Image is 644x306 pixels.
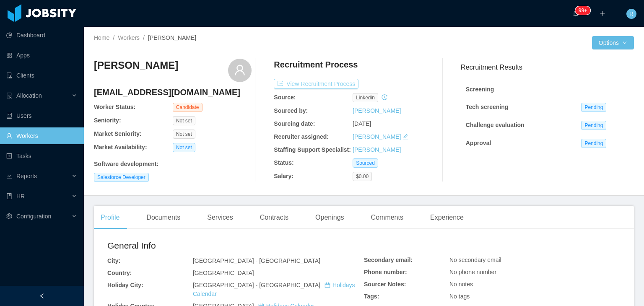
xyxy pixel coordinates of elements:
b: Tags: [364,293,379,300]
div: Services [200,206,239,229]
a: icon: profileTasks [6,148,77,164]
b: Sourced by: [274,107,308,114]
span: Sourced [353,158,378,168]
sup: 242 [575,6,590,15]
h4: [EMAIL_ADDRESS][DOMAIN_NAME] [94,86,252,98]
a: icon: pie-chartDashboard [6,27,77,44]
h3: Recruitment Results [461,62,634,73]
b: Country: [107,270,132,276]
span: Candidate [173,103,203,112]
b: Secondary email: [364,257,413,263]
span: Configuration [16,213,51,220]
b: City: [107,257,120,264]
strong: Screening [466,86,494,93]
b: Market Seniority: [94,130,142,137]
span: [GEOGRAPHIC_DATA] [193,270,254,276]
div: Profile [94,206,126,229]
a: Home [94,34,109,41]
strong: Challenge evaluation [466,122,525,128]
b: Seniority: [94,117,121,124]
span: Allocation [16,92,42,99]
span: [GEOGRAPHIC_DATA] - [GEOGRAPHIC_DATA] [193,282,355,297]
b: Sourcing date: [274,120,315,127]
a: icon: appstoreApps [6,47,77,64]
span: / [143,34,145,41]
span: [PERSON_NAME] [148,34,196,41]
i: icon: solution [6,93,12,99]
span: linkedin [353,93,378,102]
a: Workers [118,34,140,41]
span: Pending [581,139,606,148]
i: icon: edit [402,134,408,140]
span: Pending [581,103,606,112]
span: Not set [173,130,195,139]
div: Openings [309,206,351,229]
span: Reports [16,173,37,179]
div: Contracts [253,206,295,229]
a: icon: exportView Recruitment Process [274,80,358,87]
b: Source: [274,94,296,101]
strong: Approval [466,140,491,146]
b: Sourcer Notes: [364,281,406,288]
b: Phone number: [364,269,407,275]
a: icon: userWorkers [6,127,77,144]
i: icon: bell [573,10,579,16]
a: icon: robotUsers [6,107,77,124]
span: Salesforce Developer [94,173,149,182]
button: Optionsicon: down [592,36,634,49]
span: Not set [173,143,195,152]
i: icon: plus [600,10,605,16]
span: $0.00 [353,172,372,181]
a: [PERSON_NAME] [353,133,401,140]
b: Software development : [94,161,158,167]
strong: Tech screening [466,104,509,110]
span: R [629,9,634,19]
i: icon: book [6,193,12,199]
i: icon: calendar [325,282,330,288]
b: Staffing Support Specialist: [274,146,351,153]
b: Status: [274,159,293,166]
b: Recruiter assigned: [274,133,329,140]
span: HR [16,193,25,200]
button: icon: exportView Recruitment Process [274,79,358,89]
span: [DATE] [353,120,371,127]
b: Worker Status: [94,104,135,110]
div: Comments [364,206,410,229]
span: Not set [173,116,195,125]
i: icon: setting [6,213,12,219]
div: Experience [423,206,470,229]
i: icon: user [234,64,246,76]
span: No secondary email [449,257,501,263]
div: Documents [140,206,187,229]
b: Salary: [274,173,293,179]
h2: General Info [107,239,364,252]
h3: [PERSON_NAME] [94,59,178,72]
span: [GEOGRAPHIC_DATA] - [GEOGRAPHIC_DATA] [193,257,320,264]
a: icon: auditClients [6,67,77,84]
span: No phone number [449,269,496,275]
i: icon: line-chart [6,173,12,179]
h4: Recruitment Process [274,59,358,70]
a: [PERSON_NAME] [353,146,401,153]
div: No tags [449,292,621,301]
b: Holiday City: [107,282,143,288]
span: Pending [581,121,606,130]
b: Market Availability: [94,144,147,150]
span: / [113,34,114,41]
a: [PERSON_NAME] [353,107,401,114]
i: icon: history [382,94,387,100]
span: No notes [449,281,473,288]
